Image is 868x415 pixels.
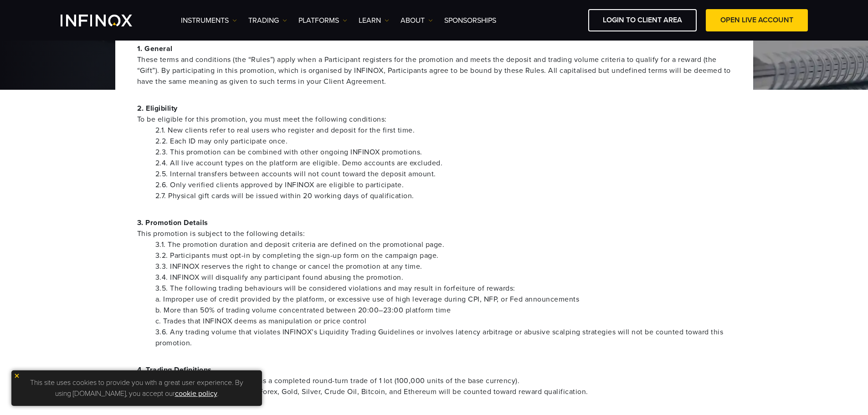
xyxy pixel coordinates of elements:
li: a. Improper use of credit provided by the platform, or excessive use of high leverage during CPI,... [155,294,731,305]
p: 2. Eligibility [137,103,731,125]
li: b. More than 50% of trading volume concentrated between 20:00–23:00 platform time [155,305,731,316]
a: Instruments [181,15,237,26]
p: This site uses cookies to provide you with a great user experience. By using [DOMAIN_NAME], you a... [16,375,257,401]
a: PLATFORMS [298,15,347,26]
li: 2.4. All live account types on the platform are eligible. Demo accounts are excluded. [155,158,731,169]
a: TRADING [248,15,287,26]
a: cookie policy [175,389,217,398]
li: 2.6. Only verified clients approved by INFINOX are eligible to participate. [155,179,731,190]
span: These terms and conditions (the “Rules”) apply when a Participant registers for the promotion and... [137,54,731,87]
img: yellow close icon [14,373,20,379]
li: 2.2. Each ID may only participate once. [155,136,731,147]
li: 3.1. The promotion duration and deposit criteria are defined on the promotional page. [155,239,731,250]
li: 2.1. New clients refer to real users who register and deposit for the first time. [155,125,731,136]
p: 3. Promotion Details [137,217,731,239]
p: 4. Trading Definitions [137,364,731,375]
li: 3.4. INFINOX will disqualify any participant found abusing the promotion. [155,272,731,283]
span: This promotion is subject to the following details: [137,228,731,239]
li: 3.2. Participants must opt-in by completing the sign-up form on the campaign page. [155,250,731,261]
a: LOGIN TO CLIENT AREA [588,9,697,31]
a: Learn [359,15,389,26]
span: To be eligible for this promotion, you must meet the following conditions: [137,114,731,125]
a: ABOUT [401,15,433,26]
li: 2.3. This promotion can be combined with other ongoing INFINOX promotions. [155,147,731,158]
li: c. Trades that INFINOX deems as manipulation or price control [155,316,731,327]
li: 2.7. Physical gift cards will be issued within 20 working days of qualification. [155,190,731,201]
li: 4.1. A “standard lot” is defined as a completed round-turn trade of 1 lot (100,000 units of the b... [155,375,731,386]
a: OPEN LIVE ACCOUNT [706,9,808,31]
li: 3.6. Any trading volume that violates INFINOX’s Liquidity Trading Guidelines or involves latency ... [155,327,731,348]
li: 3.5. The following trading behaviours will be considered violations and may result in forfeiture ... [155,283,731,294]
li: 3.3. INFINOX reserves the right to change or cancel the promotion at any time. [155,261,731,272]
li: 4.2. Only trading volume from Forex, Gold, Silver, Crude Oil, Bitcoin, and Ethereum will be count... [155,386,731,397]
a: INFINOX Logo [61,15,154,26]
li: 2.5. Internal transfers between accounts will not count toward the deposit amount. [155,169,731,179]
p: 1. General [137,43,731,87]
a: SPONSORSHIPS [444,15,496,26]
